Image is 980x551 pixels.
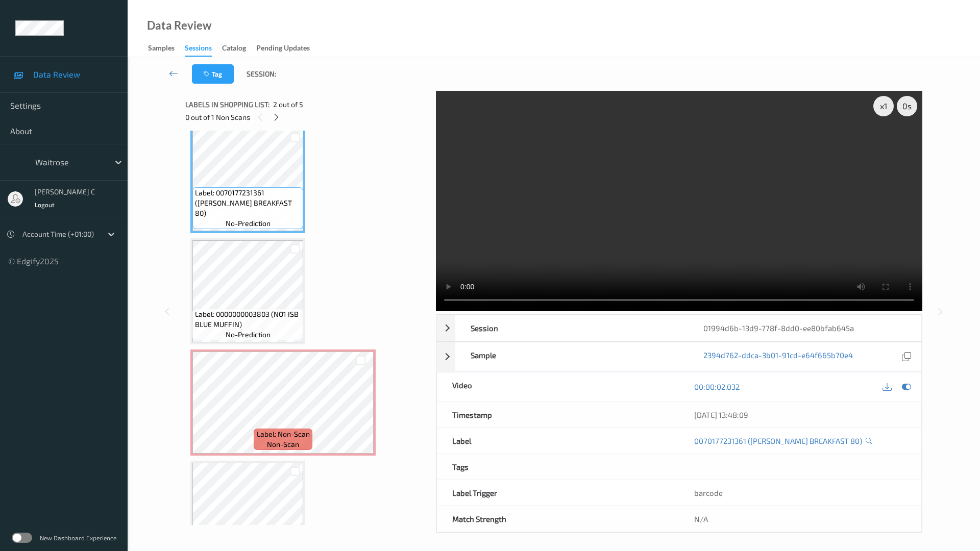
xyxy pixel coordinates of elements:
[437,480,679,506] div: Label Trigger
[437,506,679,532] div: Match Strength
[226,218,271,229] span: no-prediction
[222,43,246,56] div: Catalog
[185,99,269,110] span: Labels in shopping list:
[455,315,689,341] div: Session
[148,41,185,56] a: Samples
[437,402,679,428] div: Timestamp
[694,410,906,420] div: [DATE] 13:48:09
[257,429,310,439] span: Label: Non-Scan
[247,69,276,79] span: Session:
[688,315,921,341] div: 01994d6b-13d9-778f-8dd0-ee80bfab645a
[437,454,679,480] div: Tags
[195,188,301,218] span: Label: 0070177231361 ([PERSON_NAME] BREAKFAST 80)
[437,372,679,402] div: Video
[185,41,222,57] a: Sessions
[436,315,922,341] div: Session01994d6b-13d9-778f-8dd0-ee80bfab645a
[148,43,175,56] div: Samples
[256,41,320,56] a: Pending Updates
[185,43,212,57] div: Sessions
[694,382,740,392] a: 00:00:02.032
[437,428,679,454] div: Label
[192,64,234,84] button: Tag
[436,342,922,372] div: Sample2394d762-ddca-3b01-91cd-e64f665b70e4
[273,99,303,110] span: 2 out of 5
[455,342,689,371] div: Sample
[195,309,301,330] span: Label: 0000000003803 (NO1 ISB BLUE MUFFIN)
[267,439,299,449] span: non-scan
[897,96,917,116] div: 0 s
[256,43,310,56] div: Pending Updates
[694,436,862,446] a: 0070177231361 ([PERSON_NAME] BREAKFAST 80)
[679,506,921,532] div: N/A
[147,20,211,31] div: Data Review
[679,480,921,506] div: barcode
[222,41,256,56] a: Catalog
[185,111,429,123] div: 0 out of 1 Non Scans
[226,330,271,340] span: no-prediction
[703,350,853,364] a: 2394d762-ddca-3b01-91cd-e64f665b70e4
[873,96,894,116] div: x 1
